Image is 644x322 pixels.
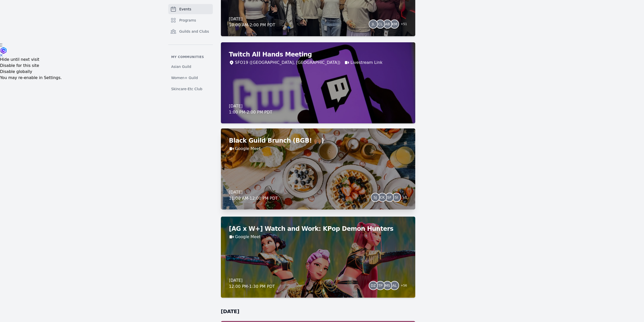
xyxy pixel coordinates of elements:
span: Women+ Guild [171,75,198,80]
span: Guilds and Clubs [179,29,209,34]
span: AL [392,284,397,287]
a: Black Guild Brunch (BGB! 🙌🏾)Google Meet[DATE]11:00 AM-12:00 PM PDTSJCKSFSI+1 [221,128,415,210]
h2: [DATE] [221,308,415,315]
a: Asian Guild [168,62,213,71]
div: [DATE] 10:00 AM - 2:00 PM PDT [229,16,275,28]
a: [AG x W+] Watch and Work: KPop Demon HuntersGoogle Meet[DATE]12:00 PM-1:30 PM PDTDZTPMSAL+56 [221,217,415,298]
span: CL [378,22,383,26]
span: JL [372,22,375,26]
span: TP [378,284,383,287]
span: Events [179,7,191,12]
a: Twitch All Hands MeetingSFO19 ([GEOGRAPHIC_DATA], [GEOGRAPHIC_DATA])Livestream Link[DATE]1:00 PM-... [221,42,415,123]
span: SJ [373,196,377,199]
a: Programs [168,15,213,25]
a: Google Meet [235,146,261,152]
h2: Black Guild Brunch (BGB! 🙌🏾) [229,137,407,145]
div: SFO19 ([GEOGRAPHIC_DATA], [GEOGRAPHIC_DATA]) [235,60,340,66]
nav: Sidebar [168,4,213,93]
span: SF [387,196,391,199]
h2: Twitch All Hands Meeting [229,50,407,59]
span: AB [385,22,390,26]
a: Google Meet [235,234,261,240]
div: [DATE] 11:00 AM - 12:00 PM PDT [229,189,278,201]
a: Guilds and Clubs [168,26,213,36]
a: Women+ Guild [168,73,213,82]
span: KM [392,22,397,26]
span: CK [380,196,385,199]
span: DZ [371,284,376,287]
div: [DATE] 12:00 PM - 1:30 PM PDT [229,277,275,290]
div: [DATE] 1:00 PM - 2:00 PM PDT [229,103,273,115]
a: Livestream Link [350,60,383,66]
a: Skincare-Etc Club [168,84,213,93]
span: MS [385,284,390,287]
span: + 56 [398,282,407,290]
span: SI [395,196,398,199]
p: My communities [168,55,213,59]
h2: [AG x W+] Watch and Work: KPop Demon Hunters [229,225,407,233]
span: Programs [179,18,196,23]
span: Asian Guild [171,64,191,69]
a: Events [168,4,213,14]
span: + 51 [398,21,407,28]
span: Skincare-Etc Club [171,86,202,91]
span: + 1 [400,194,407,201]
